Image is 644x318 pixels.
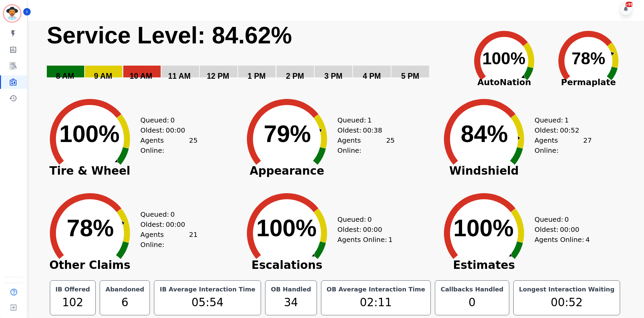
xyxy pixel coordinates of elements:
div: Queued: [337,214,388,224]
div: Oldest: [337,224,388,235]
div: Oldest: [140,125,191,135]
span: Appearance [236,168,337,174]
div: Agents Online: [337,135,395,155]
span: 0 [565,214,569,224]
span: 0 [367,214,372,224]
span: 0 [170,115,175,125]
div: Queued: [535,214,585,224]
div: 02:11 [325,294,427,311]
div: Queued: [140,209,191,219]
div: Oldest: [535,224,585,235]
div: Agents Online: [535,235,592,245]
span: Estimates [433,262,535,269]
div: 102 [54,294,92,311]
div: Oldest: [337,125,388,135]
div: Agents Online: [337,235,395,245]
div: Abandoned [104,285,146,294]
span: AutoNation [462,76,546,89]
div: Queued: [140,115,191,125]
svg: Service Level: 0% [46,21,461,90]
div: OB Handled [269,285,312,294]
span: 25 [189,135,197,155]
span: 27 [583,135,591,155]
text: 100% [482,49,525,68]
span: 4 [585,235,590,245]
span: 0 [170,209,175,219]
text: 84% [461,121,508,147]
span: 25 [386,135,394,155]
text: 1 PM [248,72,266,80]
text: 3 PM [324,72,343,80]
span: 00:00 [560,224,579,235]
div: +99 [625,2,633,7]
span: 00:52 [560,125,579,135]
div: OB Average Interaction Time [325,285,427,294]
text: 5 PM [401,72,419,80]
span: 00:00 [166,125,185,135]
text: 4 PM [363,72,381,80]
text: 2 PM [286,72,304,80]
span: 00:00 [363,224,382,235]
text: 100% [59,121,120,147]
div: Queued: [535,115,585,125]
div: Oldest: [535,125,585,135]
text: 79% [264,121,311,147]
div: 6 [104,294,146,311]
text: 11 AM [168,72,191,80]
div: Longest Interaction Waiting [518,285,616,294]
text: 78% [572,49,605,68]
div: 0 [439,294,505,311]
span: 00:38 [363,125,382,135]
text: 8 AM [56,72,74,80]
text: 10 AM [130,72,152,80]
div: Agents Online: [140,135,198,155]
div: IB Offered [54,285,92,294]
div: IB Average Interaction Time [158,285,257,294]
text: 12 PM [207,72,229,80]
div: Queued: [337,115,388,125]
div: Callbacks Handled [439,285,505,294]
img: Bordered avatar [4,5,20,22]
span: Tire & Wheel [39,168,140,174]
span: Windshield [433,168,535,174]
text: 100% [453,215,514,241]
span: Other Claims [39,262,140,269]
div: Agents Online: [140,229,198,250]
text: 78% [67,215,114,241]
div: Oldest: [140,219,191,229]
span: Escalations [236,262,337,269]
div: 05:54 [158,294,257,311]
span: 1 [367,115,372,125]
div: 34 [269,294,312,311]
span: Permaplate [546,76,631,89]
text: Service Level: 84.62% [47,22,292,48]
span: 1 [388,235,393,245]
span: 21 [189,229,197,250]
text: 9 AM [94,72,112,80]
div: Agents Online: [535,135,592,155]
text: 100% [256,215,317,241]
span: 1 [565,115,569,125]
div: 00:52 [518,294,616,311]
span: 00:00 [166,219,185,229]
